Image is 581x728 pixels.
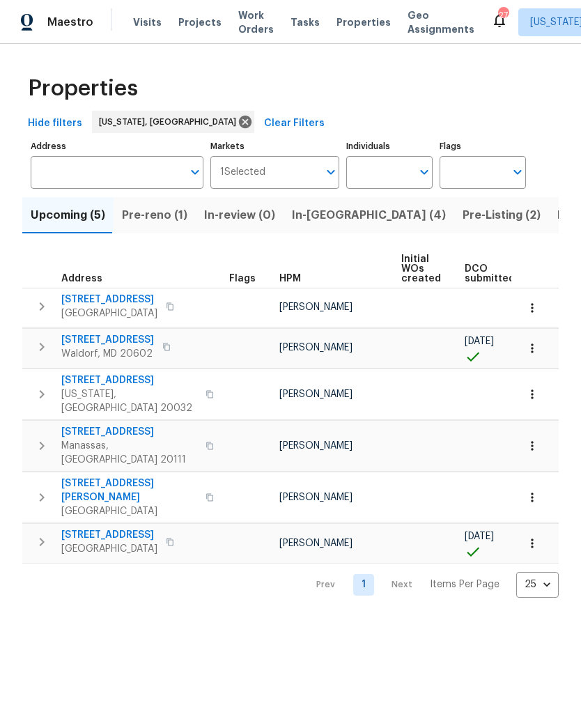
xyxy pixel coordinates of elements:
span: [STREET_ADDRESS] [61,425,197,439]
span: HPM [279,274,301,284]
button: Open [321,162,341,182]
nav: Pagination Navigation [303,572,559,598]
button: Clear Filters [258,111,330,137]
label: Individuals [346,142,433,150]
button: Open [415,162,434,182]
p: Items Per Page [430,578,499,591]
span: [DATE] [465,532,494,541]
span: [DATE] [465,336,494,346]
span: In-review (0) [204,206,275,225]
span: Initial WOs created [401,254,441,284]
span: Visits [133,15,162,29]
span: [STREET_ADDRESS] [61,293,157,307]
span: [US_STATE], [GEOGRAPHIC_DATA] 20032 [61,387,197,415]
span: Properties [28,82,138,95]
button: Open [508,162,527,182]
span: 1 Selected [220,166,265,178]
span: [PERSON_NAME] [279,302,353,312]
span: Tasks [290,17,320,27]
label: Flags [440,142,526,150]
span: Projects [178,15,222,29]
span: Upcoming (5) [31,206,105,225]
span: [STREET_ADDRESS] [61,333,154,347]
span: [STREET_ADDRESS] [61,373,197,387]
span: Waldorf, MD 20602 [61,347,154,361]
span: In-[GEOGRAPHIC_DATA] (4) [292,206,446,225]
button: Hide filters [22,111,88,137]
span: Hide filters [28,115,82,132]
button: Open [185,162,205,182]
span: DCO submitted [465,264,515,284]
span: Pre-reno (1) [122,206,187,225]
span: Work Orders [238,8,274,36]
span: [US_STATE], [GEOGRAPHIC_DATA] [99,115,242,129]
span: [GEOGRAPHIC_DATA] [61,307,157,320]
span: Geo Assignments [408,8,474,36]
span: [PERSON_NAME] [279,389,353,399]
span: Manassas, [GEOGRAPHIC_DATA] 20111 [61,439,197,467]
span: Maestro [47,15,93,29]
div: [US_STATE], [GEOGRAPHIC_DATA] [92,111,254,133]
span: [GEOGRAPHIC_DATA] [61,542,157,556]
span: [STREET_ADDRESS] [61,528,157,542]
a: Goto page 1 [353,574,374,596]
span: Address [61,274,102,284]
span: [GEOGRAPHIC_DATA] [61,504,197,518]
span: [PERSON_NAME] [279,441,353,451]
label: Address [31,142,203,150]
span: [PERSON_NAME] [279,493,353,502]
span: Pre-Listing (2) [463,206,541,225]
div: 25 [516,566,559,603]
span: Properties [336,15,391,29]
span: Flags [229,274,256,284]
span: Clear Filters [264,115,325,132]
span: [PERSON_NAME] [279,539,353,548]
span: [PERSON_NAME] [279,343,353,353]
div: 27 [498,8,508,22]
span: [STREET_ADDRESS][PERSON_NAME] [61,477,197,504]
label: Markets [210,142,340,150]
